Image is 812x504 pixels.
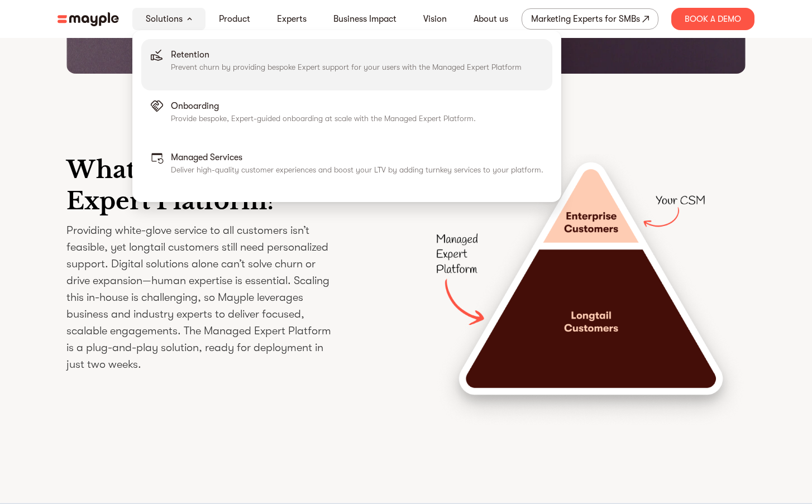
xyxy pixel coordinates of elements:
img: mayple-logo [58,12,119,26]
a: Vision [423,12,447,26]
a: Business Impact [333,12,397,26]
p: Provide bespoke, Expert-guided onboarding at scale with the Managed Expert Platform. [171,113,476,124]
h1: What is a Managed Expert Platform? [66,154,384,217]
a: Retention Prevent churn by providing bespoke Expert support for your users with the Managed Exper... [141,39,552,90]
p: Managed Services [171,151,543,164]
p: Deliver high-quality customer experiences and boost your LTV by adding turnkey services to your p... [171,164,543,175]
iframe: Chat Widget [756,450,812,504]
a: Onboarding Provide bespoke, Expert-guided onboarding at scale with the Managed Expert Platform. [141,90,552,142]
a: Solutions [146,12,183,26]
a: Managed Services Deliver high-quality customer experiences and boost your LTV by adding turnkey s... [141,142,552,193]
a: Experts [277,12,307,26]
a: Product [219,12,250,26]
img: arrow-down [187,17,192,21]
p: Onboarding [171,99,476,113]
p: Providing white-glove service to all customers isn’t feasible, yet longtail customers still need ... [66,222,335,373]
p: Prevent churn by providing bespoke Expert support for your users with the Managed Expert Platform [171,61,522,73]
a: About us [474,12,508,26]
div: Marketing Experts for SMBs [531,11,640,27]
p: Retention [171,48,522,61]
a: Marketing Experts for SMBs [522,8,658,30]
div: Book A Demo [671,8,754,30]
